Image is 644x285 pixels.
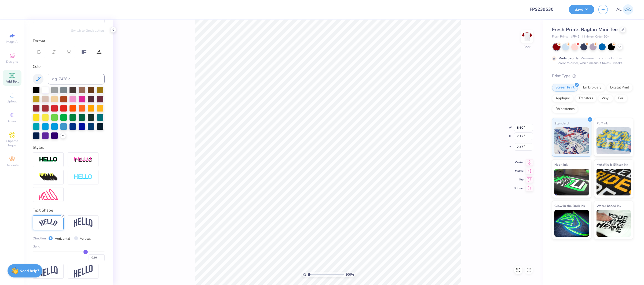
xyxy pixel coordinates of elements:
[597,120,608,126] span: Puff Ink
[554,127,589,154] img: Standard
[33,38,105,44] div: Format
[6,60,18,64] span: Designs
[616,4,633,15] a: AL
[597,203,621,209] span: Water based Ink
[74,156,93,163] img: Shadow
[514,169,524,173] span: Middle
[598,94,613,102] div: Vinyl
[74,174,93,180] img: Negative Space
[33,64,105,70] div: Color
[39,266,58,276] img: Flag
[552,94,573,102] div: Applique
[570,35,580,39] span: # FP45
[48,74,105,84] input: e.g. 7428 c
[554,162,568,167] span: Neon Ink
[558,56,624,65] div: We make this product in this color to order, which means it takes 8 weeks.
[552,26,618,33] span: Fresh Prints Raglan Mini Tee
[6,40,19,44] span: Image AI
[74,217,93,228] img: Arch
[569,5,594,14] button: Save
[607,84,633,92] div: Digital Print
[33,145,105,151] div: Styles
[6,163,19,167] span: Decorate
[80,236,91,241] label: Vertical
[524,45,530,49] div: Back
[33,207,105,213] div: Text Shape
[514,186,524,190] span: Bottom
[597,127,631,154] img: Puff Ink
[39,219,58,226] img: Arc
[525,4,565,15] input: Untitled Design
[6,79,19,84] span: Add Text
[552,35,568,39] span: Fresh Prints
[345,272,354,277] span: 100 %
[39,157,58,163] img: Stroke
[558,56,581,60] strong: Made to order:
[554,203,585,209] span: Glow in the Dark Ink
[33,236,46,241] span: Direction
[597,162,628,167] span: Metallic & Glitter Ink
[623,4,633,15] img: Angela Legaspi
[552,84,578,92] div: Screen Print
[55,236,70,241] label: Horizontal
[39,189,58,200] img: Free Distort
[597,210,631,237] img: Water based Ink
[554,120,569,126] span: Standard
[74,265,93,278] img: Rise
[39,173,58,182] img: 3d Illusion
[71,28,105,33] button: Switch to Greek Letters
[33,244,40,249] span: Bend
[575,94,597,102] div: Transfers
[3,139,21,147] span: Clipart & logos
[552,73,633,79] div: Print Type
[616,6,621,13] span: AL
[552,105,578,113] div: Rhinestones
[8,119,16,123] span: Greek
[522,31,532,42] img: Back
[554,210,589,237] img: Glow in the Dark Ink
[7,99,17,103] span: Upload
[580,84,605,92] div: Embroidery
[615,94,627,102] div: Foil
[20,268,39,273] strong: Need help?
[554,169,589,195] img: Neon Ink
[597,169,631,195] img: Metallic & Glitter Ink
[582,35,609,39] span: Minimum Order: 50 +
[514,161,524,164] span: Center
[514,178,524,182] span: Top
